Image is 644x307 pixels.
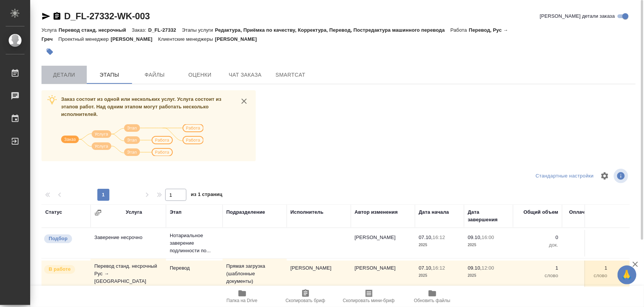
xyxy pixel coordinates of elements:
p: 0 [566,234,607,241]
p: 1 [566,264,607,272]
button: Скопировать бриф [274,286,337,307]
td: Перевод станд. несрочный Рус → [GEOGRAPHIC_DATA] [91,259,166,289]
div: Дата завершения [468,208,509,224]
div: Дата начала [419,208,449,216]
p: 2025 [419,241,460,249]
span: Детали [46,70,82,80]
span: [PERSON_NAME] детали заказа [540,12,615,20]
span: из 1 страниц [191,190,223,201]
span: SmartCat [272,70,309,80]
p: 16:12 [433,234,445,240]
p: Перевод станд. несрочный [58,27,132,33]
p: 2025 [419,272,460,279]
button: 🙏 [618,265,636,284]
p: 2025 [468,241,509,249]
p: 16:00 [482,234,494,240]
button: Скопировать мини-бриф [337,286,401,307]
p: 2025 [468,272,509,279]
p: 12:00 [482,265,494,271]
p: слово [566,272,607,279]
div: Подразделение [226,208,265,216]
p: 1 [517,264,558,272]
td: [PERSON_NAME] [287,261,351,287]
button: Обновить файлы [401,286,464,307]
span: Обновить файлы [414,298,450,303]
div: Автор изменения [355,208,398,216]
p: Заказ: [132,27,148,33]
span: Посмотреть информацию [614,169,630,183]
div: Этап [170,208,181,216]
p: Услуга [41,27,58,33]
p: D_FL-27332 [148,27,182,33]
p: Перевод [170,264,219,272]
span: Папка на Drive [227,298,258,303]
p: Этапы услуги [182,27,215,33]
span: Оценки [182,70,218,80]
button: close [238,96,250,107]
span: 🙏 [621,267,633,283]
span: Скопировать мини-бриф [343,298,395,303]
p: [PERSON_NAME] [111,36,158,42]
p: Нотариальное заверение подлинности по... [170,232,219,255]
div: Услуга [126,208,142,216]
p: слово [517,272,558,279]
button: Папка на Drive [211,286,274,307]
span: Скопировать бриф [286,298,325,303]
p: Работа [450,27,469,33]
button: Скопировать ссылку [52,12,61,21]
p: 09.10, [468,265,482,271]
p: 16:12 [433,265,445,271]
p: 0 [517,234,558,241]
span: Чат заказа [227,70,263,80]
p: Проектный менеджер [58,36,111,42]
p: [PERSON_NAME] [215,36,263,42]
span: Файлы [137,70,173,80]
p: Редактура, Приёмка по качеству, Корректура, Перевод, Постредактура машинного перевода [215,27,450,33]
p: Подбор [49,235,68,242]
p: 07.10, [419,234,433,240]
p: док. [566,241,607,249]
div: split button [534,170,596,182]
td: Прямая загрузка (шаблонные документы) [223,259,287,289]
p: 09.10, [468,234,482,240]
p: 07.10, [419,265,433,271]
button: Добавить тэг [41,43,58,60]
span: Этапы [91,70,128,80]
div: Статус [45,208,62,216]
span: Заказ состоит из одной или нескольких услуг. Услуга состоит из этапов работ. Над одним этапом мог... [61,96,221,117]
div: Общий объем [524,208,558,216]
a: D_FL-27332-WK-003 [64,11,150,21]
button: Сгруппировать [94,209,102,216]
td: [PERSON_NAME] [351,261,415,287]
div: Оплачиваемый объем [566,208,607,224]
span: Настроить таблицу [596,167,614,185]
td: [PERSON_NAME] [351,230,415,256]
p: В работе [49,265,71,273]
td: Заверение несрочно [91,230,166,256]
button: Скопировать ссылку для ЯМессенджера [41,12,51,21]
p: Клиентские менеджеры [158,36,215,42]
div: Исполнитель [290,208,324,216]
p: док. [517,241,558,249]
